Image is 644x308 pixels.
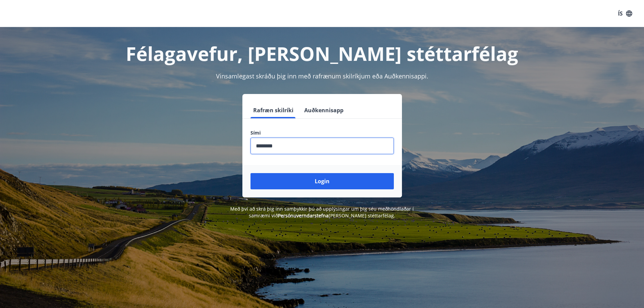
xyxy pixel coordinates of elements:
label: Sími [251,129,394,136]
button: ÍS [614,7,636,20]
span: Vinsamlegast skráðu þig inn með rafrænum skilríkjum eða Auðkennisappi. [216,72,428,80]
h1: Félagavefur, [PERSON_NAME] stéttarfélag [87,41,557,66]
a: Persónuverndarstefna [278,212,329,219]
button: Login [251,173,394,189]
button: Rafræn skilríki [251,102,296,118]
span: Með því að skrá þig inn samþykkir þú að upplýsingar um þig séu meðhöndlaðar í samræmi við [PERSON... [230,206,414,219]
button: Auðkennisapp [302,102,346,118]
